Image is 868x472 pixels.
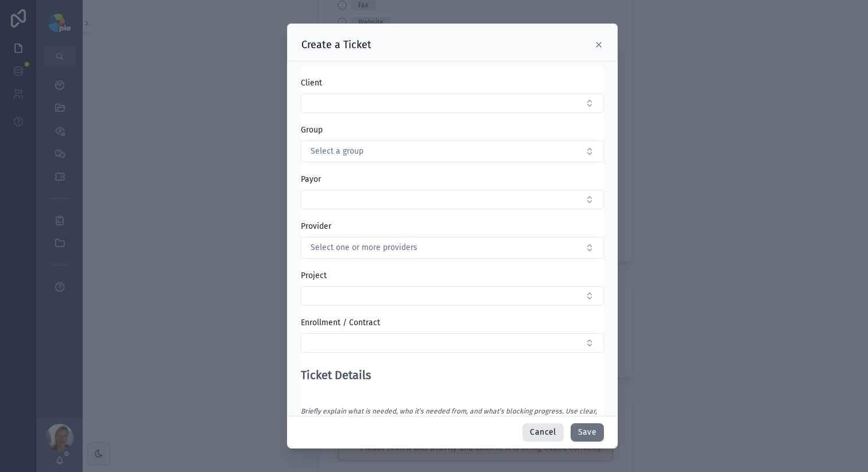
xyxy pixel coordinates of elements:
[301,174,321,184] span: Payor
[301,190,604,209] button: Select Button
[301,221,331,231] span: Provider
[571,423,604,442] button: Save
[311,146,363,157] span: Select a group
[301,333,604,353] button: Select Button
[301,237,604,259] button: Select Button
[301,286,604,306] button: Select Button
[301,407,604,425] em: Briefly explain what is needed, who it’s needed from, and what’s blocking progress. Use clear, di...
[522,423,563,442] button: Cancel
[311,242,417,253] span: Select one or more providers
[301,141,604,162] button: Select Button
[301,125,323,135] span: Group
[301,78,322,88] span: Client
[301,38,371,52] h3: Create a Ticket
[301,318,380,327] span: Enrollment / Contract
[301,271,327,280] span: Project
[301,368,371,384] h2: Ticket Details
[301,93,604,113] button: Select Button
